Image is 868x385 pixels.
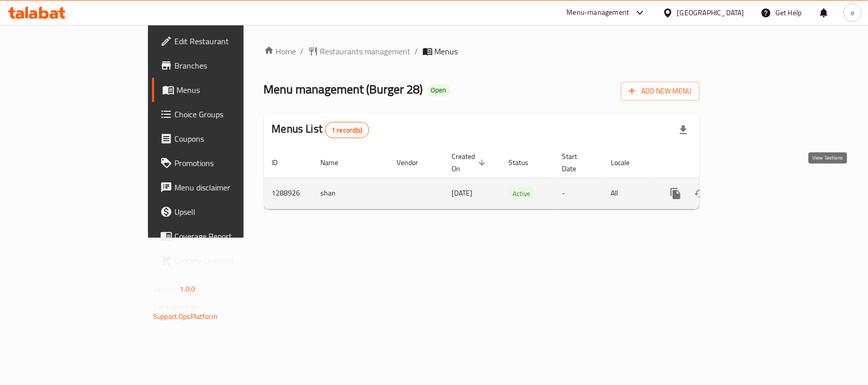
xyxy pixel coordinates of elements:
a: Menu disclaimer [152,175,293,200]
span: Grocery Checklist [174,254,285,267]
span: Get support on: [153,300,200,313]
div: Total records count [325,122,369,138]
a: Coverage Report [152,224,293,248]
span: ID [272,156,291,169]
a: Choice Groups [152,102,293,126]
li: / [301,45,304,57]
td: All [603,178,655,209]
span: Open [427,86,451,94]
nav: breadcrumb [264,45,700,57]
div: Export file [671,118,696,142]
a: Promotions [152,151,293,175]
button: more [664,181,688,206]
a: Upsell [152,200,293,224]
button: Add New Menu [621,82,700,101]
div: [GEOGRAPHIC_DATA] [677,7,744,18]
span: Vendor [397,156,432,169]
span: Promotions [174,157,285,169]
div: Open [427,84,451,97]
a: Menus [152,78,293,102]
span: Version: [153,282,178,296]
td: shan [313,178,389,209]
span: Menus [176,84,285,96]
span: 1 record(s) [325,125,369,135]
div: Menu-management [567,7,630,19]
span: Locale [611,156,643,169]
td: - [554,178,603,209]
a: Edit Restaurant [152,29,293,53]
span: Restaurants management [320,45,411,57]
span: Menu disclaimer [174,181,285,194]
span: [DATE] [452,186,473,200]
a: Restaurants management [308,45,411,57]
span: Coupons [174,133,285,145]
span: Active [509,188,535,200]
li: / [415,45,418,57]
span: Menu management ( Burger 28 ) [264,78,423,101]
span: Upsell [174,206,285,218]
a: Support.OpsPlatform [153,310,218,323]
span: e [851,7,854,18]
button: Change Status [688,181,712,206]
span: Status [509,156,542,169]
div: Active [509,187,535,200]
span: Name [321,156,352,169]
h2: Menus List [272,121,369,138]
a: Grocery Checklist [152,248,293,273]
span: Menus [435,45,458,57]
span: Created On [452,150,489,175]
span: Add New Menu [629,85,692,98]
a: Coupons [152,126,293,151]
table: enhanced table [264,147,769,209]
span: Choice Groups [174,108,285,120]
a: Branches [152,53,293,78]
span: 1.0.0 [179,282,195,296]
span: Edit Restaurant [174,35,285,47]
th: Actions [655,147,769,178]
span: Coverage Report [174,230,285,242]
span: Start Date [562,150,591,175]
span: Branches [174,59,285,72]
